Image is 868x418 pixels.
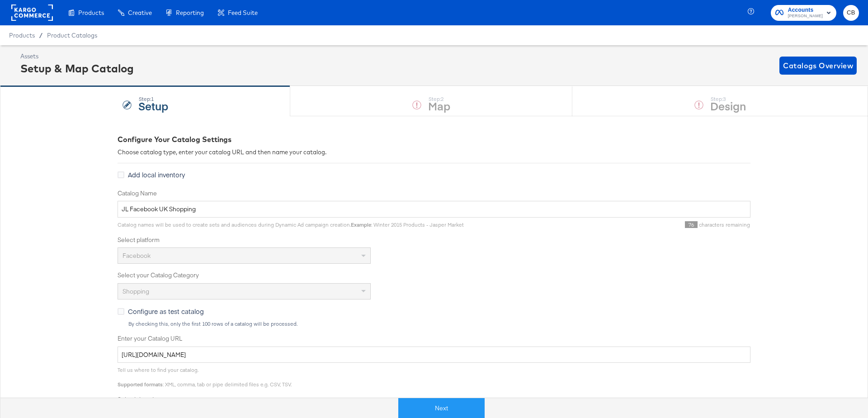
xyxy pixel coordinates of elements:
[788,13,823,20] span: [PERSON_NAME]
[176,9,204,16] span: Reporting
[128,307,204,316] span: Configure as test catalog
[9,32,35,39] span: Products
[685,221,698,228] span: 76
[118,381,163,388] strong: Supported formats
[78,9,104,16] span: Products
[118,189,750,198] label: Catalog Name
[118,271,750,280] label: Select your Catalog Category
[779,57,857,75] button: Catalogs Overview
[118,347,750,363] input: Enter Catalog URL, e.g. http://www.example.com/products.xml
[118,221,464,228] span: Catalog names will be used to create sets and audiences during Dynamic Ad campaign creation. : Wi...
[138,98,168,113] strong: Setup
[118,148,750,157] div: Choose catalog type, enter your catalog URL and then name your catalog.
[464,221,750,228] div: characters remaining
[128,321,750,327] div: By checking this, only the first 100 rows of a catalog will be processed.
[138,96,168,102] div: Step: 1
[843,5,859,21] button: CB
[118,334,750,343] label: Enter your Catalog URL
[118,236,750,244] label: Select platform
[847,8,855,18] span: CB
[128,9,152,16] span: Creative
[20,61,134,76] div: Setup & Map Catalog
[123,252,151,260] span: Facebook
[351,221,371,228] strong: Example
[118,366,292,388] span: Tell us where to find your catalog. : XML, comma, tab or pipe delimited files e.g. CSV, TSV.
[123,287,149,295] span: Shopping
[788,5,823,15] span: Accounts
[47,32,97,39] a: Product Catalogs
[228,9,258,16] span: Feed Suite
[783,59,853,72] span: Catalogs Overview
[118,201,750,218] input: Name your catalog e.g. My Dynamic Product Catalog
[20,52,134,61] div: Assets
[128,170,185,179] span: Add local inventory
[771,5,836,21] button: Accounts[PERSON_NAME]
[35,32,47,39] span: /
[118,134,750,145] div: Configure Your Catalog Settings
